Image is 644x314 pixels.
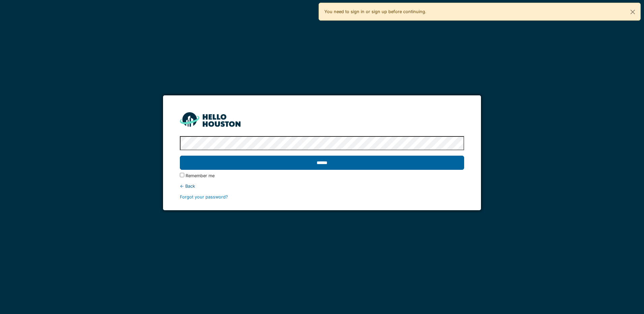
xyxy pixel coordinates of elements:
button: Close [625,3,640,21]
a: Forgot your password? [180,194,228,199]
label: Remember me [186,172,215,179]
div: ← Back [180,183,464,189]
div: You need to sign in or sign up before continuing. [319,3,641,21]
img: HH_line-BYnF2_Hg.png [180,112,240,127]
